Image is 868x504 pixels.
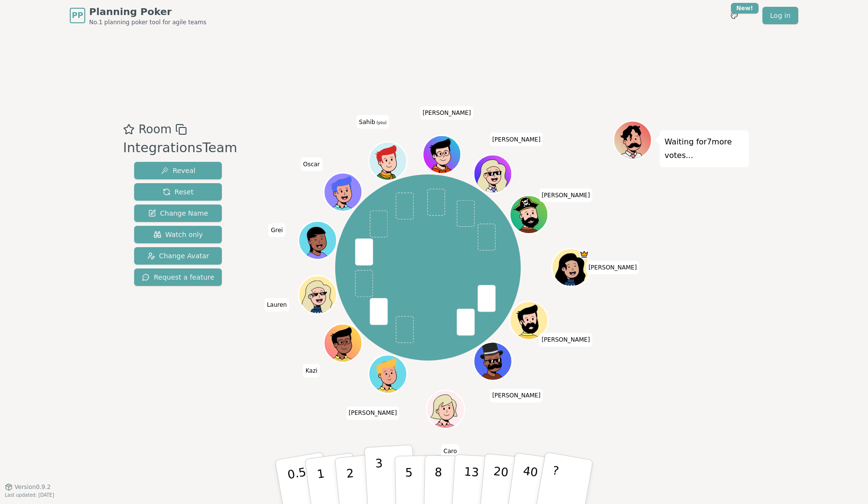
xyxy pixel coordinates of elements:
a: PPPlanning PokerNo.1 planning poker tool for agile teams [70,5,206,26]
div: New! [731,3,759,14]
span: No.1 planning poker tool for agile teams [89,18,206,26]
button: Add as favourite [123,121,135,138]
span: Change Name [148,208,208,218]
div: IntegrationsTeam [123,138,237,158]
span: Request a feature [142,272,214,282]
span: Click to change your name [539,333,592,346]
span: PP [72,10,83,21]
span: Click to change your name [490,133,543,146]
span: Click to change your name [268,223,285,237]
button: Change Avatar [134,247,222,265]
span: Click to change your name [303,364,320,378]
span: Click to change your name [539,189,592,202]
span: Click to change your name [586,261,639,274]
span: Click to change your name [264,298,289,312]
p: Waiting for 7 more votes... [665,135,744,162]
button: Watch only [134,226,222,243]
span: Kate is the host [579,250,589,259]
button: Request a feature [134,268,222,286]
span: Click to change your name [420,106,473,120]
span: Planning Poker [89,5,206,18]
span: (you) [375,121,387,125]
span: Room [139,121,171,138]
span: Click to change your name [346,406,400,420]
span: Click to change your name [356,115,389,129]
button: Reveal [134,162,222,179]
span: Watch only [154,230,203,239]
button: Change Name [134,205,222,222]
span: Click to change your name [490,389,543,402]
a: Log in [762,7,798,24]
span: Click to change your name [301,157,323,171]
button: Version0.9.2 [5,483,51,491]
button: Reset [134,183,222,201]
span: Change Avatar [147,251,209,261]
button: New! [726,7,743,24]
span: Click to change your name [441,444,460,458]
span: Reveal [161,166,195,175]
span: Reset [163,187,193,197]
button: Click to change your avatar [370,143,405,179]
span: Last updated: [DATE] [5,492,54,498]
span: Version 0.9.2 [15,483,51,491]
